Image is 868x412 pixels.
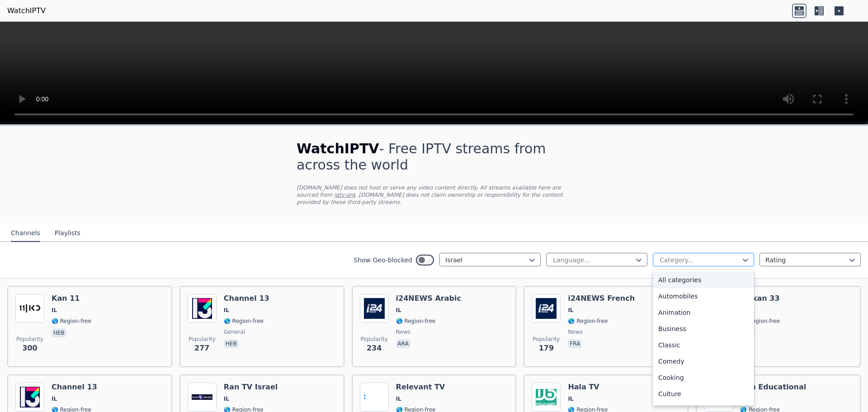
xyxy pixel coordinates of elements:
div: Culture [653,386,754,402]
span: 277 [194,343,209,354]
span: 🌎 Region-free [568,317,608,325]
h6: Channel 13 [52,383,97,392]
h6: Hala TV [568,383,608,392]
div: Classic [653,337,754,353]
button: Playlists [55,225,80,242]
span: 🌎 Region-free [52,317,91,325]
span: IL [224,395,229,403]
img: Ran TV Israel [188,383,217,412]
span: 300 [22,343,37,354]
img: Kan 11 [15,294,44,323]
h6: Makan 33 [740,294,780,303]
img: Channel 13 [15,383,44,412]
span: WatchIPTV [297,141,379,156]
span: Popularity [189,336,216,343]
div: Cooking [653,369,754,386]
label: Show Geo-blocked [354,256,412,265]
span: Popularity [16,336,43,343]
span: IL [568,307,573,314]
img: Channel 13 [188,294,217,323]
div: Automobiles [653,288,754,304]
span: Popularity [361,336,388,343]
span: 234 [367,343,382,354]
span: 🌎 Region-free [224,317,264,325]
span: 179 [539,343,554,354]
img: Hala TV [532,383,561,412]
h6: Kan Educational [740,383,806,392]
p: [DOMAIN_NAME] does not host or serve any video content directly. All streams available here are s... [297,184,571,206]
h6: Relevant TV [396,383,445,392]
span: IL [224,307,229,314]
p: heb [52,328,66,337]
span: IL [568,395,573,403]
button: Channels [11,225,40,242]
h6: i24NEWS Arabic [396,294,461,303]
div: Comedy [653,353,754,369]
span: IL [52,307,57,314]
h6: Channel 13 [224,294,269,303]
span: news [396,328,410,336]
h6: Ran TV Israel [224,383,278,392]
h6: Kan 11 [52,294,91,303]
div: All categories [653,272,754,288]
span: IL [396,395,401,403]
div: Animation [653,304,754,321]
span: 🌎 Region-free [740,317,780,325]
p: ara [396,339,410,348]
span: 🌎 Region-free [396,317,436,325]
img: Relevant TV [360,383,389,412]
a: WatchIPTV [7,5,46,16]
p: fra [568,339,582,348]
img: i24NEWS French [532,294,561,323]
h1: - Free IPTV streams from across the world [297,141,571,173]
img: i24NEWS Arabic [360,294,389,323]
h6: i24NEWS French [568,294,635,303]
span: IL [52,395,57,403]
span: IL [396,307,401,314]
span: news [568,328,582,336]
span: Popularity [533,336,560,343]
span: general [224,328,245,336]
p: heb [224,339,239,348]
div: Business [653,321,754,337]
a: iptv-org [334,192,355,198]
